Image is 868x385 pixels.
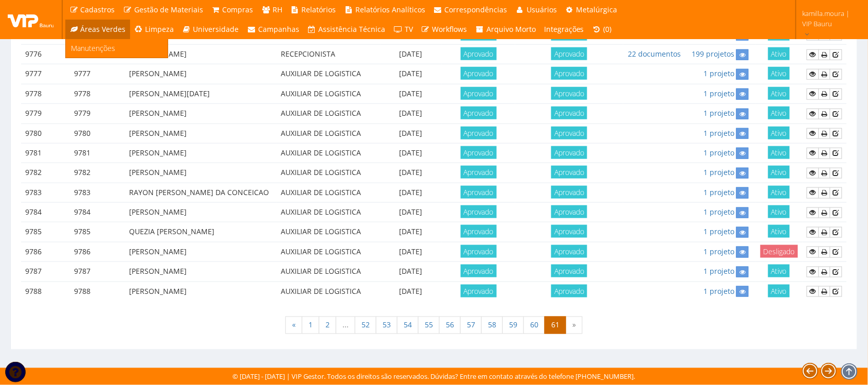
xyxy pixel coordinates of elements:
[70,262,125,282] td: 9787
[604,24,612,34] span: (0)
[461,146,497,159] span: Aprovado
[125,222,277,242] td: QUEZIA [PERSON_NAME]
[461,87,497,100] span: Aprovado
[461,107,497,119] span: Aprovado
[130,20,178,39] a: Limpeza
[768,186,790,199] span: Ativo
[70,64,125,84] td: 9777
[71,43,115,53] span: Manutenções
[397,317,419,334] a: 54
[381,183,442,202] td: [DATE]
[243,20,304,39] a: Campanhas
[355,317,376,334] a: 52
[193,24,239,34] span: Universidade
[66,39,168,58] a: Manutenções
[70,124,125,143] td: 9780
[125,84,277,103] td: [PERSON_NAME][DATE]
[703,226,734,236] a: 1 projeto
[277,222,381,242] td: AUXILIAR DE LOGISTICA
[21,203,70,222] td: 9784
[551,127,587,139] span: Aprovado
[277,242,381,261] td: AUXILIAR DE LOGISTICA
[551,285,587,297] span: Aprovado
[461,186,497,199] span: Aprovado
[70,282,125,301] td: 9788
[277,124,381,143] td: AUXILIAR DE LOGISTICA
[540,20,588,39] a: Integrações
[125,183,277,202] td: RAYON [PERSON_NAME] DA CONCEICAO
[381,84,442,103] td: [DATE]
[125,104,277,124] td: [PERSON_NAME]
[461,47,497,60] span: Aprovado
[381,64,442,84] td: [DATE]
[628,49,681,59] a: 22 documentos
[21,45,70,64] td: 9776
[273,5,282,14] span: RH
[551,205,587,218] span: Aprovado
[768,265,790,277] span: Ativo
[461,265,497,277] span: Aprovado
[70,222,125,242] td: 9785
[768,127,790,139] span: Ativo
[21,163,70,183] td: 9782
[703,108,734,118] a: 1 projeto
[21,242,70,261] td: 9786
[381,163,442,183] td: [DATE]
[551,67,587,80] span: Aprovado
[21,124,70,143] td: 9780
[461,205,497,218] span: Aprovado
[223,5,254,14] span: Compras
[21,104,70,124] td: 9779
[551,87,587,100] span: Aprovado
[486,24,536,34] span: Arquivo Morto
[551,225,587,238] span: Aprovado
[432,24,467,34] span: Workflows
[551,245,587,258] span: Aprovado
[417,20,472,39] a: Workflows
[70,203,125,222] td: 9784
[703,286,734,296] a: 1 projeto
[768,166,790,179] span: Ativo
[70,163,125,183] td: 9782
[233,372,636,382] div: © [DATE] - [DATE] | VIP Gestor. Todos os direitos são reservados. Dúvidas? Entre em contato atrav...
[277,84,381,103] td: AUXILIAR DE LOGISTICA
[81,24,126,34] span: Áreas Verdes
[277,163,381,183] td: AUXILIAR DE LOGISTICA
[65,20,130,39] a: Áreas Verdes
[445,5,508,14] span: Correspondências
[21,222,70,242] td: 9785
[277,203,381,222] td: AUXILIAR DE LOGISTICA
[303,20,390,39] a: Assistência Técnica
[703,128,734,138] a: 1 projeto
[134,5,203,14] span: Gestão de Materiais
[21,64,70,84] td: 9777
[551,107,587,119] span: Aprovado
[381,222,442,242] td: [DATE]
[381,124,442,143] td: [DATE]
[277,262,381,282] td: AUXILIAR DE LOGISTICA
[551,166,587,179] span: Aprovado
[381,104,442,124] td: [DATE]
[768,225,790,238] span: Ativo
[703,247,734,256] a: 1 projeto
[405,24,413,34] span: TV
[81,5,115,14] span: Cadastros
[703,167,734,177] a: 1 projeto
[336,317,355,334] span: ...
[381,143,442,163] td: [DATE]
[761,245,798,258] span: Desligado
[70,143,125,163] td: 9781
[376,317,397,334] a: 53
[803,8,855,29] span: kamilla.moura | VIP Bauru
[390,20,418,39] a: TV
[692,49,734,59] a: 199 projetos
[381,45,442,64] td: [DATE]
[277,64,381,84] td: AUXILIAR DE LOGISTICA
[461,285,497,297] span: Aprovado
[125,124,277,143] td: [PERSON_NAME]
[768,146,790,159] span: Ativo
[125,45,277,64] td: [PERSON_NAME]
[277,282,381,301] td: AUXILIAR DE LOGISTICA
[703,148,734,157] a: 1 projeto
[21,262,70,282] td: 9787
